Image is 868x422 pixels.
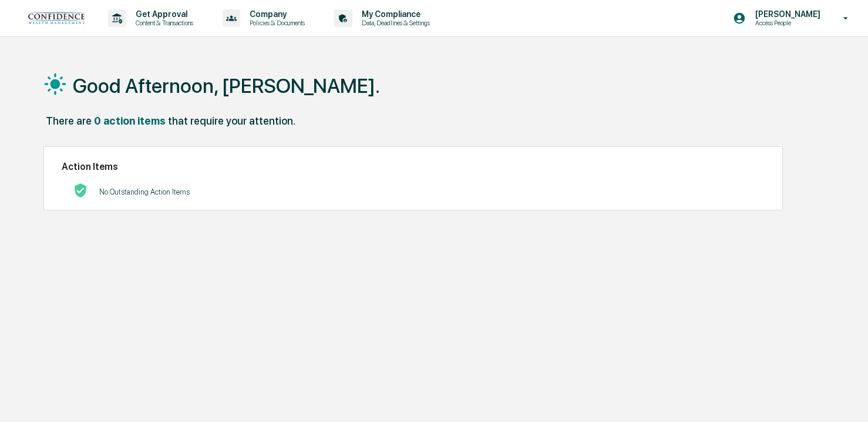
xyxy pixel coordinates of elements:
div: 0 action items [94,115,166,127]
p: Get Approval [126,9,199,19]
p: Policies & Documents [240,19,311,27]
div: There are [46,115,92,127]
h2: Action Items [62,161,765,172]
p: My Compliance [352,9,436,19]
p: Company [240,9,311,19]
p: Access People [746,19,826,27]
p: [PERSON_NAME] [746,9,826,19]
img: No Actions logo [73,183,88,197]
img: logo [28,12,85,24]
p: No Outstanding Action Items [99,187,190,196]
div: that require your attention. [168,115,295,127]
h1: Good Afternoon, [PERSON_NAME]. [73,74,380,98]
p: Content & Transactions [126,19,199,27]
p: Data, Deadlines & Settings [352,19,436,27]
